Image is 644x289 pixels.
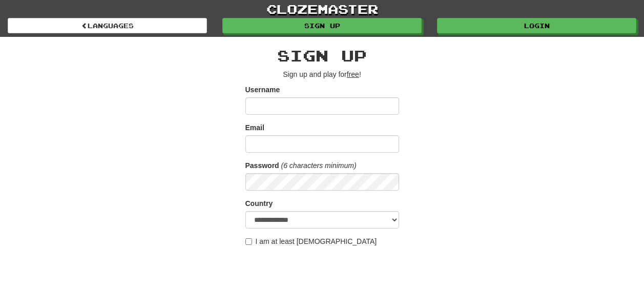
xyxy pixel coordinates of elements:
[245,236,377,246] label: I am at least [DEMOGRAPHIC_DATA]
[245,69,399,79] p: Sign up and play for !
[437,18,636,33] a: Login
[245,160,279,171] label: Password
[281,161,357,170] em: (6 characters minimum)
[245,85,280,95] label: Username
[245,238,252,245] input: I am at least [DEMOGRAPHIC_DATA]
[245,122,264,133] label: Email
[245,47,399,64] h2: Sign up
[347,70,359,78] u: free
[245,198,273,209] label: Country
[8,18,207,33] a: Languages
[222,18,422,33] a: Sign up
